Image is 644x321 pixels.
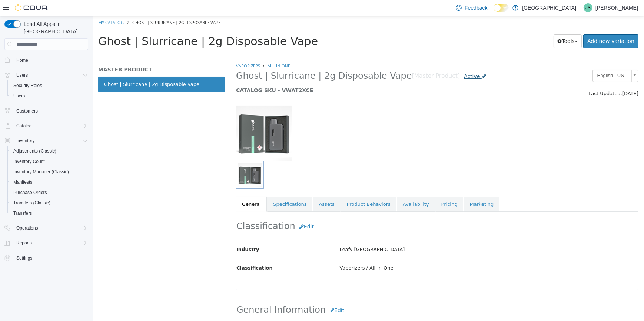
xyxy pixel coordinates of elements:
small: [Master Product] [319,57,368,63]
p: | [579,3,581,12]
div: John Sully [584,3,592,12]
button: Inventory Count [7,156,91,167]
a: Adjustments (Classic) [10,147,59,156]
span: Active [371,57,387,63]
a: Manifests [10,178,35,187]
a: Security Roles [10,81,45,90]
span: Transfers (Classic) [13,200,50,206]
button: Edit [203,204,225,218]
a: General [143,181,174,196]
h5: CATALOG SKU - VWAT2XCE [143,71,442,78]
span: Operations [13,224,88,233]
a: All-In-One [175,47,197,53]
span: Users [13,93,25,99]
span: Security Roles [13,83,42,88]
p: [PERSON_NAME] [595,3,638,12]
span: Security Roles [10,81,88,90]
button: Users [7,91,91,101]
button: Security Roles [7,80,91,91]
button: Adjustments (Classic) [7,146,91,156]
a: Vaporizers [143,47,167,53]
input: Dark Mode [494,4,509,12]
span: Industry [144,231,167,236]
span: Inventory Manager (Classic) [13,169,69,175]
button: Purchase Orders [7,187,91,198]
button: Manifests [7,177,91,187]
span: Manifests [10,178,88,187]
button: Settings [1,253,91,263]
span: Customers [16,108,38,114]
span: Users [10,91,88,100]
button: Tools [461,19,489,32]
a: Active [367,54,398,67]
a: Add new variation [491,19,546,32]
a: Transfers [10,209,35,218]
span: Inventory Manager (Classic) [10,167,88,176]
span: Adjustments (Classic) [10,147,88,156]
span: Users [16,72,28,78]
button: Users [13,71,31,80]
a: Product Behaviors [248,181,304,196]
span: Transfers [10,209,88,218]
span: Transfers (Classic) [10,198,88,207]
span: Reports [16,240,32,246]
span: JS [585,3,591,12]
button: Inventory [1,136,91,146]
span: Home [13,55,88,64]
a: Users [10,91,28,100]
button: Catalog [1,121,91,131]
a: My Catalog [6,4,31,9]
a: Purchase Orders [10,188,50,197]
a: Transfers (Classic) [10,198,53,207]
span: Adjustments (Classic) [13,148,56,154]
span: Settings [13,253,88,263]
button: Operations [1,223,91,233]
button: Inventory Manager (Classic) [7,167,91,177]
button: Transfers (Classic) [7,198,91,208]
nav: Complex example [4,51,88,282]
span: Ghost | Slurricane | 2g Disposable Vape [6,19,225,32]
span: Catalog [16,123,31,129]
span: Manifests [13,179,32,185]
span: Home [16,57,28,63]
a: Inventory Manager (Classic) [10,167,72,176]
h2: Classification [144,204,545,218]
span: Reports [13,238,88,247]
a: Assets [220,181,248,196]
a: Home [13,56,31,65]
button: Catalog [13,121,34,130]
span: Inventory [16,138,34,144]
button: Reports [13,238,35,247]
a: Marketing [371,181,407,196]
button: Operations [13,224,41,233]
span: Users [13,71,88,80]
img: Cova [15,4,48,11]
h2: General Information [144,288,545,301]
span: English - US [500,54,536,66]
div: Leafy [GEOGRAPHIC_DATA] [242,227,551,240]
button: Inventory [13,136,37,145]
span: Settings [16,255,32,261]
a: Availability [304,181,342,196]
button: Users [1,70,91,80]
span: Classification [144,249,180,255]
a: Ghost | Slurricane | 2g Disposable Vape [6,61,132,76]
span: Inventory Count [10,157,88,166]
a: English - US [500,54,546,66]
span: Inventory Count [13,158,45,164]
a: Customers [13,107,41,116]
a: Settings [13,254,35,263]
span: Customers [13,106,88,116]
div: Vaporizers / All-In-One [242,246,551,259]
a: Feedback [453,0,490,15]
a: Specifications [175,181,220,196]
a: Inventory Count [10,157,48,166]
span: [DATE] [530,75,546,80]
span: Purchase Orders [10,188,88,197]
span: Ghost | Slurricane | 2g Disposable Vape [40,4,128,9]
button: Edit [233,288,256,301]
button: Home [1,54,91,65]
span: Purchase Orders [13,190,47,195]
p: [GEOGRAPHIC_DATA] [522,3,576,12]
span: Operations [16,225,38,231]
